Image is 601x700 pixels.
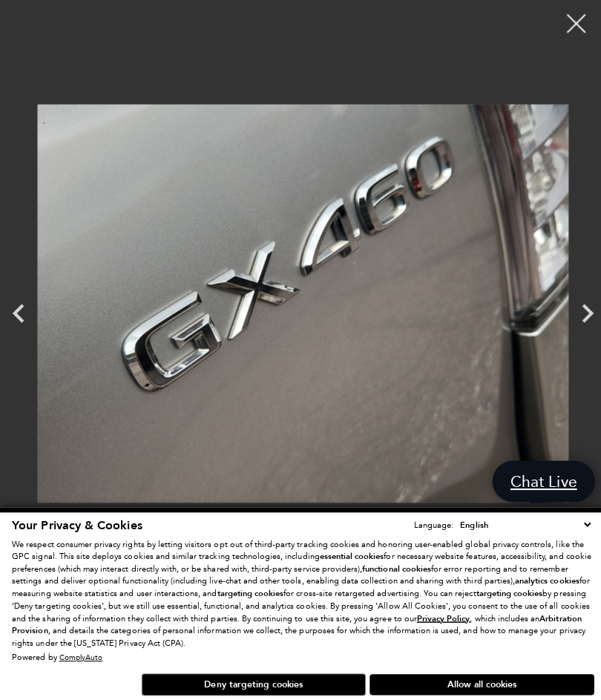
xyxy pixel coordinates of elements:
[359,561,427,572] strong: functional cookies
[37,11,564,596] img: Used 2023 Atomic Silver Lexus 460 image 27
[12,650,102,659] div: Powered by
[499,470,579,490] span: Chat Live
[453,516,589,530] select: Language Select
[317,549,381,560] strong: essential cookies
[510,573,574,584] strong: analytics cookies
[59,650,102,659] a: ComplyAuto
[215,586,281,597] strong: targeting cookies
[410,519,450,527] div: Language:
[140,670,363,693] button: Deny targeting cookies
[12,610,577,634] strong: Arbitration Provision
[488,459,590,500] a: Chat Live
[564,287,601,339] div: Next
[367,671,589,692] button: Allow all cookies
[413,610,466,621] u: Privacy Policy
[12,537,589,647] p: We respect consumer privacy rights by letting visitors opt out of third-party tracking cookies an...
[12,515,141,531] span: Your Privacy & Cookies
[472,586,538,597] strong: targeting cookies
